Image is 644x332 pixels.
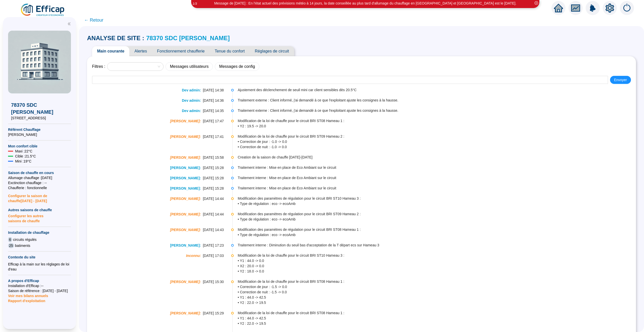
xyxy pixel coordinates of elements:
span: • Type de régulation : eco -> ecoAmb [238,201,635,206]
button: Messages de config [215,62,259,71]
span: [PERSON_NAME] : [170,165,201,171]
span: • Y1 : 44.0 -> 42.5 [238,316,635,321]
i: 1 / 3 [192,2,197,6]
span: [DATE] 15:28 [203,176,224,181]
span: [PERSON_NAME] : [170,134,201,139]
span: [PERSON_NAME] : [170,119,201,124]
span: • X2 : 20.0 -> 0.0 [238,263,635,269]
span: [DATE] 14:38 [203,88,224,93]
span: [PERSON_NAME] : [170,176,201,181]
span: Saison de référence : [DATE] - [DATE] [8,288,71,293]
span: Filtres : [92,64,105,70]
span: [DATE] 17:03 [203,253,224,258]
span: [PERSON_NAME] : [170,196,201,201]
span: Traitement externe : Client informé, j'ai demandé à ce que l'exploitant ajuste les consignes à la... [238,108,635,113]
span: [DATE] 14:36 [203,98,224,103]
span: Réglages de circuit [250,46,294,56]
span: • Correction de nuit : -1.5 -> 0.0 [238,290,635,295]
span: • Type de régulation : eco -> ecoAmb [238,232,635,238]
span: Dev admin : [182,98,201,103]
span: [PERSON_NAME] : [170,227,201,233]
span: 25 [8,243,14,248]
span: Inconnu : [186,253,201,258]
span: Modification des paramètres de régulation pour le circuit BRI ST08 Hameau 1 : [238,227,635,232]
span: Mon confort cible [8,144,71,149]
span: Mini : 19 °C [15,159,31,164]
span: Modification de la loi de chauffe pour le circuit BRI ST08 Hameau 1 : [238,118,635,124]
span: Allumage chauffage : [DATE] [8,175,71,180]
span: 78370 SDC [PERSON_NAME] [11,101,68,116]
span: Cible : 21.5 °C [15,154,36,159]
span: Configurer les autres saisons de chauffe [8,212,71,224]
span: Tenue du confort [210,46,250,56]
span: Traitement interne : Mise en place de Eco Ambiant sur le circuit [238,186,635,191]
span: [STREET_ADDRESS] [11,116,68,121]
span: Modification de la loi de chauffe pour le circuit BRI ST08 Hameau 1 : [238,310,635,316]
span: Envoyer [614,77,627,83]
div: Efficap à la main sur les réglages de loi d'eau [8,262,71,272]
span: [DATE] 15:29 [203,311,224,316]
span: [PERSON_NAME] : [170,212,201,217]
span: Contexte du site [8,255,71,260]
span: batiments [15,243,30,248]
span: Modification des paramètres de régulation pour le circuit BRI ST09 Hameau 2 : [238,211,635,217]
span: Installation d'Efficap : -- [8,283,71,288]
span: Alertes [129,46,152,56]
span: [DATE] 15:28 [203,165,224,171]
span: [DATE] 14:44 [203,196,224,201]
span: fund [571,4,580,13]
span: Dev admin : [182,108,201,114]
span: ANALYSE DE SITE : [87,34,144,42]
span: • Type de régulation : eco -> ecoAmb [238,217,635,222]
span: Référent Chauffage [8,127,71,132]
button: Envoyer [610,76,631,84]
span: • Y1 : 44.0 -> 0.0 [238,258,635,263]
span: [PERSON_NAME] : [170,186,201,191]
span: double-left [67,22,71,26]
span: [DATE] 17:47 [203,119,224,124]
span: Chaufferie : fonctionnelle [8,185,71,190]
span: ← Retour [84,17,103,24]
span: • Y2 : 19.5 -> 20.0 [238,124,635,129]
span: Modification de la loi de chauffe pour le circuit BRI ST09 Hameau 2 : [238,134,635,139]
span: A propos d'Efficap [8,278,71,283]
span: Traitement interne : Mise en place de Eco Ambiant sur le circuit [238,165,635,170]
span: • Correction de nuit : -1.0 -> 0.0 [238,144,635,150]
span: [DATE] 14:44 [203,212,224,217]
span: setting [605,4,614,13]
span: [PERSON_NAME] [8,132,71,137]
span: • Correction de jour : -1.0 -> 0.0 [238,139,635,144]
span: • Y2 : 22.0 -> 19.5 [238,300,635,305]
span: [PERSON_NAME] : [170,311,201,316]
span: [DATE] 17:23 [203,243,224,248]
span: Fonctionnement chaufferie [152,46,210,56]
span: Modification de la loi de chauffe pour le circuit BRI ST08 Hameau 1 : [238,279,635,284]
span: Traitement externe : Client informé, j'ai demandé à ce que l'exploitant ajuste les consignes à la... [238,98,635,103]
button: Messages utilisateurs [166,62,213,71]
span: close-circle [535,1,538,5]
span: Maxi : 22 °C [15,149,32,154]
span: [DATE] 15:28 [203,186,224,191]
span: circuits régulés [13,237,36,242]
span: • Y2 : 18.0 -> 0.0 [238,269,635,274]
span: [PERSON_NAME] : [170,279,201,285]
img: alerts [620,1,634,15]
div: Message de [DATE] : En l'état actuel des prévisions météo à 14 jours, la date conseillée au plus ... [214,1,516,6]
span: 6 [8,237,12,242]
span: [PERSON_NAME] : [170,155,201,160]
span: Exctinction chauffage : -- [8,180,71,185]
span: home [554,4,563,13]
span: Traitement interne : Mise en place de Eco Ambiant sur le circuit [238,175,635,181]
span: Installation de chauffage [8,230,71,235]
span: Traitement interne : Diminution du seuil bas d'acceptation de la T départ ecs sur Hameau 3 [238,243,635,248]
span: Dev admin : [182,88,201,93]
span: Ajustement des déclenchement de seuil mini car client sensibles dès 20.5°C [238,87,635,93]
span: [DATE] 14:43 [203,227,224,233]
span: Creation de la saison de chauffe [DATE]-[DATE] [238,155,635,160]
span: [DATE] 14:35 [203,108,224,114]
span: Autres saisons de chauffe [8,207,71,212]
img: alerts [586,1,600,15]
span: • Y2 : 22.0 -> 19.5 [238,321,635,326]
span: • Correction de jour : -1.5 -> 0.0 [238,284,635,290]
span: [PERSON_NAME] : [170,243,201,248]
